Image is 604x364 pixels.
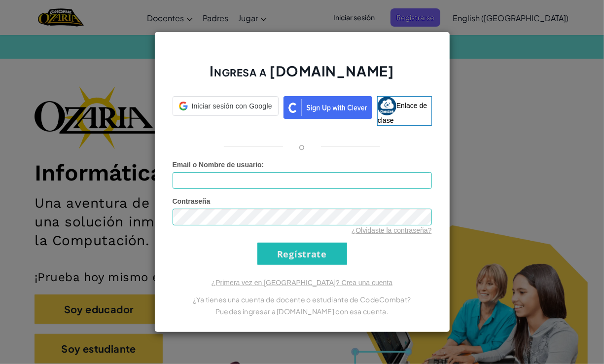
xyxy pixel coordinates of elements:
[212,279,393,287] a: ¿Primera vez en [GEOGRAPHIC_DATA]? Crea una cuenta
[192,101,272,111] span: Iniciar sesión con Google
[173,161,262,169] span: Email o Nombre de usuario
[173,62,432,90] h2: Ingresa a [DOMAIN_NAME]
[173,293,432,305] p: ¿Ya tienes una cuenta de docente o estudiante de CodeCombat?
[173,197,211,205] span: Contraseña
[284,96,372,119] img: clever_sso_button@2x.png
[378,97,396,115] img: classlink-logo-small.png
[378,102,427,124] span: Enlace de clase
[299,141,305,152] p: o
[173,96,279,116] div: Iniciar sesión con Google
[173,305,432,317] p: Puedes ingresar a [DOMAIN_NAME] con esa cuenta.
[173,96,279,126] a: Iniciar sesión con Google
[257,243,347,265] input: Regístrate
[173,160,264,170] label: :
[352,226,432,234] a: ¿Olvidaste la contraseña?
